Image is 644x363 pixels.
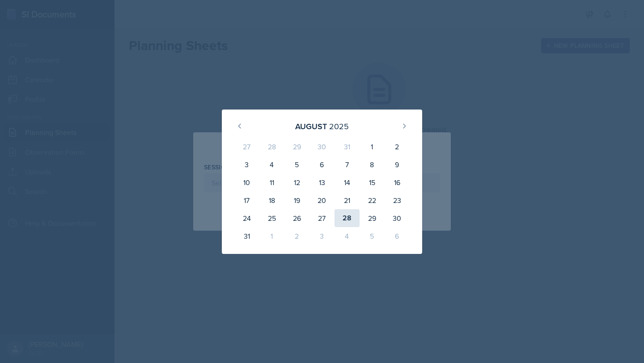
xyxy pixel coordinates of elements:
[259,173,284,191] div: 11
[329,120,349,132] div: 2025
[234,191,259,209] div: 17
[284,227,309,245] div: 2
[385,138,410,156] div: 2
[335,191,360,209] div: 21
[284,209,309,227] div: 26
[309,156,335,173] div: 6
[335,156,360,173] div: 7
[284,138,309,156] div: 29
[284,191,309,209] div: 19
[385,209,410,227] div: 30
[309,173,335,191] div: 13
[295,120,327,132] div: August
[234,156,259,173] div: 3
[360,227,385,245] div: 5
[259,156,284,173] div: 4
[309,191,335,209] div: 20
[385,156,410,173] div: 9
[360,173,385,191] div: 15
[259,209,284,227] div: 25
[309,138,335,156] div: 30
[360,156,385,173] div: 8
[360,209,385,227] div: 29
[309,227,335,245] div: 3
[360,138,385,156] div: 1
[335,209,360,227] div: 28
[335,138,360,156] div: 31
[284,173,309,191] div: 12
[335,173,360,191] div: 14
[234,138,259,156] div: 27
[309,209,335,227] div: 27
[234,227,259,245] div: 31
[234,173,259,191] div: 10
[335,227,360,245] div: 4
[385,191,410,209] div: 23
[259,138,284,156] div: 28
[385,173,410,191] div: 16
[259,227,284,245] div: 1
[385,227,410,245] div: 6
[284,156,309,173] div: 5
[360,191,385,209] div: 22
[259,191,284,209] div: 18
[234,209,259,227] div: 24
